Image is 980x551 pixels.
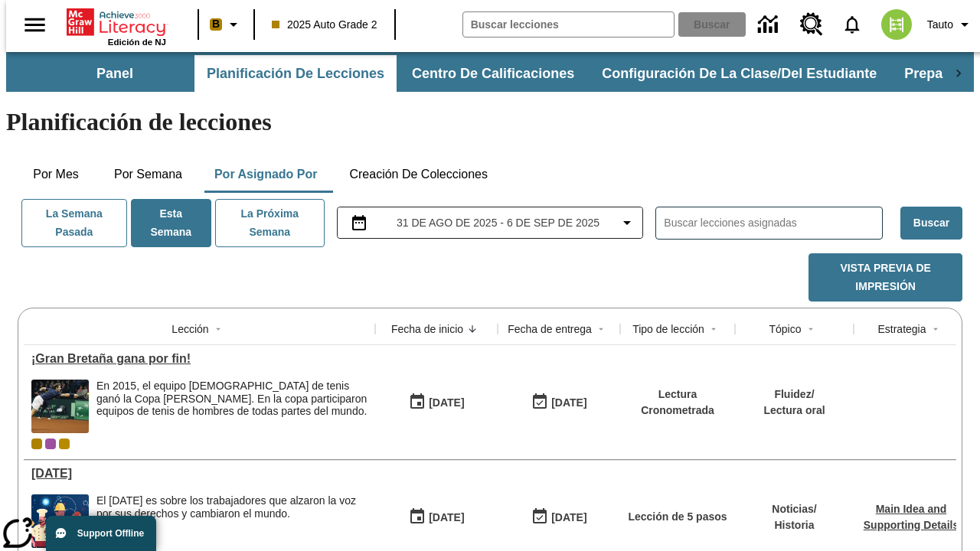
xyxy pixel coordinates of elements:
button: Buscar [900,207,962,240]
div: [DATE] [429,508,464,527]
div: OL 2025 Auto Grade 3 [45,439,56,449]
div: Tópico [769,321,801,337]
div: Lección [171,321,208,337]
a: Notificaciones [832,5,872,44]
button: Por asignado por [202,156,330,193]
button: Vista previa de impresión [808,253,962,302]
button: Esta semana [131,199,211,247]
button: 09/07/25: Último día en que podrá accederse la lección [526,503,592,532]
button: 09/01/25: Primer día en que estuvo disponible la lección [403,503,469,532]
span: 31 de ago de 2025 - 6 de sep de 2025 [397,215,599,231]
button: Planificación de lecciones [194,55,397,92]
button: Perfil/Configuración [921,11,980,38]
button: La próxima semana [215,199,325,247]
img: una pancarta con fondo azul muestra la ilustración de una fila de diferentes hombres y mujeres co... [31,494,89,548]
span: B [212,15,220,34]
button: Abrir el menú lateral [12,2,57,47]
button: Configuración de la clase/del estudiante [590,55,889,92]
h1: Planificación de lecciones [6,108,974,136]
p: Lectura oral [763,403,825,419]
div: [DATE] [429,393,464,412]
div: En 2015, el equipo británico de tenis ganó la Copa Davis. En la copa participaron equipos de teni... [96,380,367,433]
input: Buscar campo [463,12,674,37]
a: ¡Gran Bretaña gana por fin!, Lecciones [31,352,367,366]
button: Centro de calificaciones [400,55,586,92]
span: Tauto [927,17,953,33]
div: El [DATE] es sobre los trabajadores que alzaron la voz por sus derechos y cambiaron el mundo. [96,494,367,520]
button: Sort [802,320,820,338]
button: Por semana [102,156,194,193]
div: [DATE] [551,508,586,527]
div: En 2015, el equipo [DEMOGRAPHIC_DATA] de tenis ganó la Copa [PERSON_NAME]. En la copa participaro... [96,380,367,418]
p: Lección de 5 pasos [628,509,727,525]
div: El Día del Trabajo es sobre los trabajadores que alzaron la voz por sus derechos y cambiaron el m... [96,494,367,548]
button: Sort [209,320,227,338]
div: New 2025 class [59,439,70,449]
div: Clase actual [31,439,42,449]
div: Fecha de inicio [391,321,463,337]
button: Creación de colecciones [337,156,500,193]
button: La semana pasada [21,199,127,247]
button: 09/07/25: Último día en que podrá accederse la lección [526,388,592,417]
button: Sort [592,320,610,338]
button: Por mes [18,156,94,193]
button: Panel [38,55,191,92]
a: Día del Trabajo, Lecciones [31,467,367,481]
button: 09/01/25: Primer día en que estuvo disponible la lección [403,388,469,417]
span: Support Offline [77,528,144,539]
button: Sort [926,320,945,338]
button: Boost El color de la clase es anaranjado claro. Cambiar el color de la clase. [204,11,249,38]
button: Seleccione el intervalo de fechas opción del menú [344,214,637,232]
div: Subbarra de navegación [6,52,974,92]
div: Fecha de entrega [508,321,592,337]
span: Edición de NJ [108,37,166,47]
input: Buscar lecciones asignadas [664,212,882,234]
button: Support Offline [46,516,156,551]
p: Historia [772,517,816,533]
div: Día del Trabajo [31,467,367,481]
img: avatar image [881,9,912,40]
p: Lectura Cronometrada [628,386,727,419]
div: Subbarra de navegación [37,55,943,92]
a: Portada [67,7,166,37]
img: Tenista británico Andy Murray extendiendo todo su cuerpo para alcanzar una pelota durante un part... [31,380,89,433]
div: ¡Gran Bretaña gana por fin! [31,352,367,366]
p: Noticias / [772,501,816,517]
span: 2025 Auto Grade 2 [272,17,377,33]
a: Centro de recursos, Se abrirá en una pestaña nueva. [791,4,832,45]
div: [DATE] [551,393,586,412]
a: Main Idea and Supporting Details [864,503,959,531]
a: Centro de información [749,4,791,46]
button: Sort [704,320,723,338]
button: Sort [463,320,482,338]
p: Fluidez / [763,386,825,403]
button: Escoja un nuevo avatar [872,5,921,44]
div: Tipo de lección [632,321,704,337]
div: Pestañas siguientes [943,55,974,92]
svg: Collapse Date Range Filter [618,214,636,232]
div: Estrategia [877,321,926,337]
div: Portada [67,5,166,47]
